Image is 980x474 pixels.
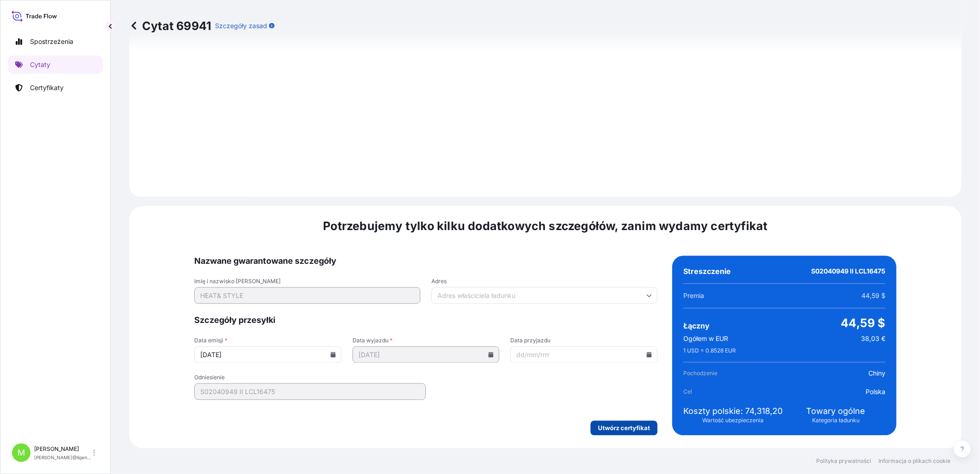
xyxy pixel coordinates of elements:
[816,457,871,465] a: Polityka prywatności
[868,369,885,378] span: Chiny
[683,347,736,355] span: 1 USD = 0.8528 EUR
[142,18,211,33] font: Cytat 69941
[194,337,223,344] font: Data emisji
[8,79,103,97] a: Certyfikaty
[194,374,225,381] font: Odniesienie
[194,256,657,267] span: Nazwane gwarantowane szczegóły
[194,278,281,285] font: Imię i nazwisko [PERSON_NAME]
[194,383,426,400] input: Twoje wewnętrzne odniesienie
[861,292,885,301] span: 44,59 $
[30,37,73,46] p: Spostrzeżenia
[841,316,885,331] span: 44,59 $
[683,267,731,276] span: Streszczenie
[30,60,50,69] p: Cytaty
[878,457,950,465] a: Informacja o plikach cookie
[194,346,341,363] input: dd/mm/rrrr
[683,369,735,378] span: Pochodzenie
[215,21,267,30] p: Szczegóły zasad
[591,421,657,436] button: Utwórz certyfikat
[18,448,25,457] span: M
[431,287,657,304] input: Adres właściciela ładunku
[353,346,500,363] input: dd/mm/rrrr
[8,32,103,51] a: Spostrzeżenia
[807,406,866,417] span: Towary ogólne
[510,337,550,344] font: Data przyjazdu
[683,322,710,331] span: Łączny
[683,388,735,397] span: Cel
[323,219,767,233] font: Potrzebujemy tylko kilku dodatkowych szczegółów, zanim wydamy certyfikat
[431,278,447,285] font: Adres
[811,267,885,276] span: S02040949 II LCL16475
[598,424,650,433] p: Utwórz certyfikat
[194,315,657,326] span: Szczegóły przesyłki
[510,346,657,363] input: dd/mm/rrrr
[702,417,764,425] span: Wartość ubezpieczenia
[683,406,783,417] span: Koszty polskie: 74,318,20
[30,83,64,92] p: Certyfikaty
[812,417,860,425] span: Kategoria ładunku
[683,334,728,344] span: Ogółem w EUR
[353,337,388,344] font: Data wyjazdu
[861,334,885,344] span: 38,03 €
[683,292,704,301] span: Premia
[866,388,885,397] span: Polska
[8,55,103,74] a: Cytaty
[34,445,91,453] p: [PERSON_NAME]
[34,455,91,460] p: [PERSON_NAME]@ligentia.globalny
